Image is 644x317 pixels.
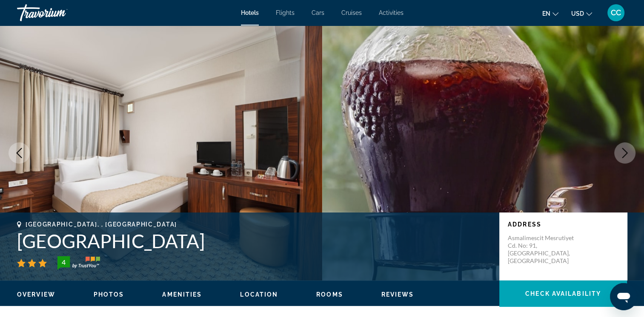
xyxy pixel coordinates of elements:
h1: [GEOGRAPHIC_DATA] [17,230,491,252]
button: Photos [94,291,124,298]
a: Cruises [341,9,362,16]
span: Location [240,291,278,298]
div: 4 [55,257,72,267]
iframe: Button to launch messaging window [610,283,637,310]
button: Overview [17,291,55,298]
button: Change currency [571,7,592,20]
button: Change language [542,7,558,20]
span: Amenities [162,291,202,298]
p: Address [508,221,618,228]
button: Rooms [316,291,343,298]
a: Activities [379,9,404,16]
span: Overview [17,291,55,298]
button: Amenities [162,291,202,298]
span: Check Availability [525,290,601,297]
span: Reviews [381,291,414,298]
img: trustyou-badge-hor.svg [57,256,100,270]
button: Check Availability [499,280,627,307]
span: en [542,10,550,17]
span: CC [611,8,621,17]
span: [GEOGRAPHIC_DATA], , [GEOGRAPHIC_DATA] [26,221,177,228]
a: Flights [276,9,295,16]
a: Cars [312,9,324,16]
p: Asmalimescit Mesrutiyet Cd. No: 91, [GEOGRAPHIC_DATA], [GEOGRAPHIC_DATA] [508,234,576,265]
span: Photos [94,291,124,298]
button: Next image [614,142,635,164]
a: Travorium [17,2,102,24]
button: Previous image [9,142,30,164]
span: Rooms [316,291,343,298]
button: Location [240,291,278,298]
span: USD [571,10,584,17]
a: Hotels [241,9,259,16]
button: User Menu [605,4,627,22]
button: Reviews [381,291,414,298]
